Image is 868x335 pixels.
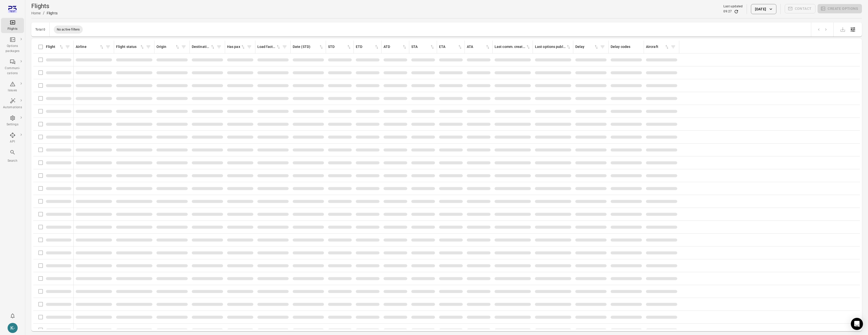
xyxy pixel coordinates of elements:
[145,43,152,51] span: Filter by flight status
[116,44,145,50] div: Sort by flight status in ascending order
[818,4,862,14] span: Please make a selection to create an option package
[328,44,351,50] div: Sort by STD in ascending order
[384,44,407,50] div: Sort by ATD in ascending order
[751,4,776,14] button: [DATE]
[257,44,281,50] div: Sort by load factor in ascending order
[76,44,104,50] div: Sort by airline in ascending order
[31,11,41,15] a: Home
[3,26,22,32] div: Flights
[104,43,112,51] span: Filter by airline
[575,44,599,50] div: Sort by delay in ascending order
[6,321,20,335] button: Kristinn - avilabs
[47,11,58,16] div: Flights
[8,323,18,333] div: K-
[356,44,379,50] div: Sort by ETD in ascending order
[3,158,22,163] div: Search
[46,44,64,50] div: Sort by flight in ascending order
[3,88,22,93] div: Issues
[3,105,22,110] div: Automations
[785,4,816,14] span: Please make a selection to create communications
[3,122,22,127] div: Settings
[8,311,18,321] button: Notifications
[31,2,58,10] h1: Flights
[495,44,531,50] div: Sort by last communication created in ascending order
[1,18,24,33] a: Flights
[64,43,71,51] span: Filter by flight
[215,43,223,51] span: Filter by destination
[1,148,24,165] button: Search
[35,28,45,31] div: Total 0
[1,131,24,146] a: API
[180,43,187,51] span: Filter by origin
[3,66,22,76] div: Communi-cations
[1,35,24,55] a: Options packages
[1,79,24,95] a: Issues
[723,9,732,14] div: 09:27
[611,44,642,50] div: Delay codes
[734,9,739,14] button: Refresh data
[467,44,490,50] div: Sort by ATA in ascending order
[281,43,288,51] span: Filter by load factor
[439,44,463,50] div: Sort by ETA in ascending order
[599,43,606,51] span: Filter by delay
[246,43,253,51] span: Filter by has pax
[3,139,22,144] div: API
[646,44,669,50] div: Sort by aircraft in ascending order
[1,96,24,111] a: Automations
[851,318,863,330] div: Open Intercom Messenger
[192,44,215,50] div: Sort by destination in ascending order
[723,4,743,9] div: Last updated
[156,44,180,50] div: Sort by origin in ascending order
[43,10,45,16] li: /
[227,44,246,50] div: Sort by has pax in ascending order
[848,24,858,35] button: Open table configuration
[54,27,83,32] span: No active filters
[1,114,24,129] a: Settings
[1,57,24,77] a: Communi-cations
[3,44,22,54] div: Options packages
[293,44,324,50] div: Sort by date (STD) in ascending order
[411,44,435,50] div: Sort by STA in ascending order
[31,10,58,16] nav: Breadcrumbs
[535,44,571,50] div: Sort by last options package published in ascending order
[669,43,677,51] span: Filter by aircraft
[838,27,848,32] span: Please make a selection to export
[815,26,829,33] nav: pagination navigation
